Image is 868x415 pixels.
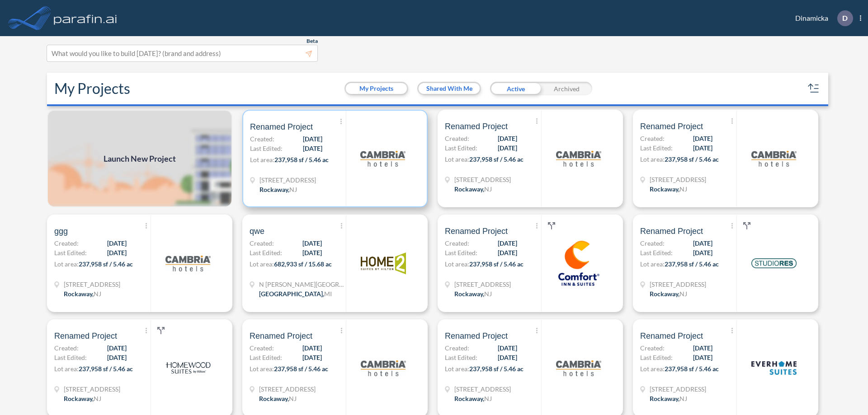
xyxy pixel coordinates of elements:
span: N Wyndham Hill Dr NE [259,280,345,289]
span: Renamed Project [640,331,703,341]
span: [DATE] [107,353,127,362]
span: Rockaway , [259,186,289,193]
span: 682,933 sf / 15.68 ac [274,260,332,268]
span: [DATE] [498,248,517,257]
div: Rockaway, NJ [259,394,297,403]
div: Rockaway, NJ [454,289,492,298]
span: Lot area: [445,260,469,268]
span: Renamed Project [445,121,508,132]
span: MI [324,290,332,298]
span: 321 Mt Hope Ave [454,175,511,184]
span: Lot area: [640,155,665,163]
img: logo [751,345,797,391]
span: 321 Mt Hope Ave [454,280,511,289]
span: Lot area: [640,365,665,373]
h2: My Projects [54,80,130,97]
span: Lot area: [640,260,665,268]
img: add [47,110,232,207]
span: Last Edited: [640,248,673,257]
span: 237,958 sf / 5.46 ac [274,365,328,373]
div: Rockaway, NJ [650,289,687,298]
span: 321 Mt Hope Ave [454,384,511,394]
span: Last Edited: [250,144,283,153]
span: 321 Mt Hope Ave [650,280,706,289]
span: [DATE] [302,353,322,362]
span: NJ [484,185,492,193]
div: Grand Rapids, MI [259,289,332,298]
img: logo [751,136,797,181]
span: Rockaway , [650,395,679,402]
span: Created: [250,238,274,248]
img: logo [52,9,119,27]
span: Renamed Project [445,331,508,341]
span: 237,958 sf / 5.46 ac [665,155,719,163]
span: NJ [484,395,492,402]
div: Archived [541,82,592,95]
span: Created: [640,343,665,353]
img: logo [360,136,406,181]
span: NJ [94,395,101,402]
span: NJ [94,290,101,298]
span: [DATE] [302,238,322,248]
span: 237,958 sf / 5.46 ac [665,260,719,268]
span: [DATE] [498,238,517,248]
img: logo [165,345,211,391]
div: Rockaway, NJ [650,394,687,403]
span: [DATE] [303,144,322,153]
span: Created: [445,238,469,248]
span: [DATE] [302,343,322,353]
span: Created: [54,238,79,248]
span: 237,958 sf / 5.46 ac [79,365,133,373]
span: [GEOGRAPHIC_DATA] , [259,290,324,298]
span: Lot area: [54,260,79,268]
button: sort [807,81,821,96]
a: Launch New Project [47,110,232,207]
div: Rockaway, NJ [64,394,101,403]
div: Rockaway, NJ [454,184,492,194]
span: 321 Mt Hope Ave [64,384,120,394]
span: Created: [640,238,665,248]
span: [DATE] [498,353,517,362]
span: Launch New Project [104,153,176,165]
img: logo [361,241,406,286]
span: Renamed Project [640,226,703,237]
span: Last Edited: [250,353,282,362]
div: Active [490,82,541,95]
span: Rockaway , [650,185,679,193]
span: Lot area: [445,155,469,163]
span: 321 Mt Hope Ave [259,384,316,394]
span: [DATE] [498,134,517,143]
span: 237,958 sf / 5.46 ac [665,365,719,373]
span: Last Edited: [640,353,673,362]
span: Renamed Project [250,121,313,132]
img: logo [751,241,797,286]
span: Renamed Project [54,331,117,341]
span: Lot area: [54,365,79,373]
span: Last Edited: [445,143,477,153]
img: logo [165,241,211,286]
span: Lot area: [250,365,274,373]
span: [DATE] [498,143,517,153]
span: Rockaway , [64,290,94,298]
span: 237,958 sf / 5.46 ac [469,365,524,373]
span: qwe [250,226,264,237]
span: 321 Mt Hope Ave [650,384,706,394]
img: logo [556,136,601,181]
span: Lot area: [445,365,469,373]
span: Renamed Project [250,331,312,341]
span: Rockaway , [454,185,484,193]
span: NJ [484,290,492,298]
span: Renamed Project [640,121,703,132]
span: [DATE] [107,248,127,257]
button: My Projects [346,83,407,94]
span: NJ [289,186,297,193]
span: 321 Mt Hope Ave [259,175,316,185]
span: Rockaway , [64,395,94,402]
div: Rockaway, NJ [454,394,492,403]
span: Rockaway , [454,290,484,298]
div: Rockaway, NJ [650,184,687,194]
span: [DATE] [303,134,322,144]
span: [DATE] [693,143,712,153]
img: logo [556,241,601,286]
span: Last Edited: [54,353,87,362]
